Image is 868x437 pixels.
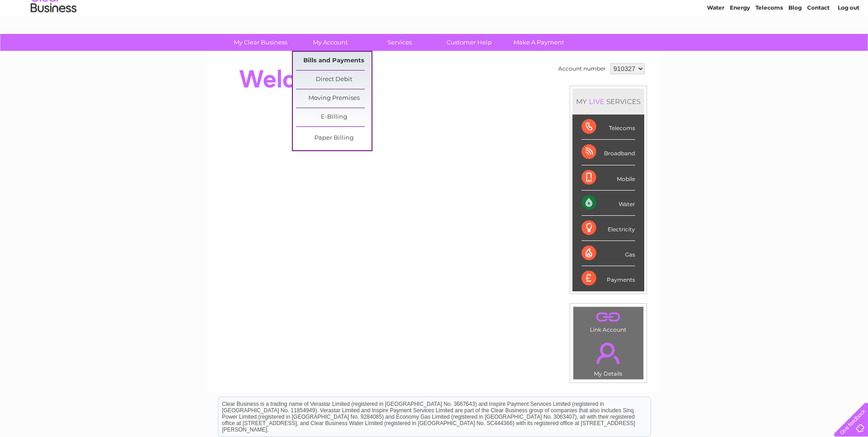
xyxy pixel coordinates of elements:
td: Account number [556,61,608,76]
a: 0333 014 3131 [695,5,759,16]
div: Telecoms [582,115,635,140]
div: LIVE [587,97,606,106]
a: . [576,337,641,369]
a: E-Billing [296,108,372,126]
a: Log out [838,39,859,46]
a: Blog [788,39,802,46]
a: Services [362,34,437,51]
div: Gas [582,241,635,266]
a: Water [707,39,724,46]
td: Link Account [573,306,644,335]
div: Broadband [582,140,635,165]
a: Direct Debit [296,71,372,89]
a: Contact [807,39,830,46]
a: Energy [730,39,750,46]
img: logo.png [30,24,77,52]
td: My Details [573,335,644,380]
a: . [576,309,641,325]
div: Payments [582,266,635,291]
a: My Account [292,34,368,51]
a: Paper Billing [296,129,372,147]
div: Clear Business is a trading name of Verastar Limited (registered in [GEOGRAPHIC_DATA] No. 3667643... [218,5,651,44]
a: Customer Help [431,34,507,51]
a: Make A Payment [501,34,577,51]
a: Moving Premises [296,89,372,108]
div: MY SERVICES [572,88,644,115]
div: Water [582,191,635,216]
a: My Clear Business [223,34,298,51]
a: Telecoms [755,39,783,46]
a: Bills and Payments [296,52,372,70]
div: Electricity [582,216,635,241]
div: Mobile [582,165,635,191]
